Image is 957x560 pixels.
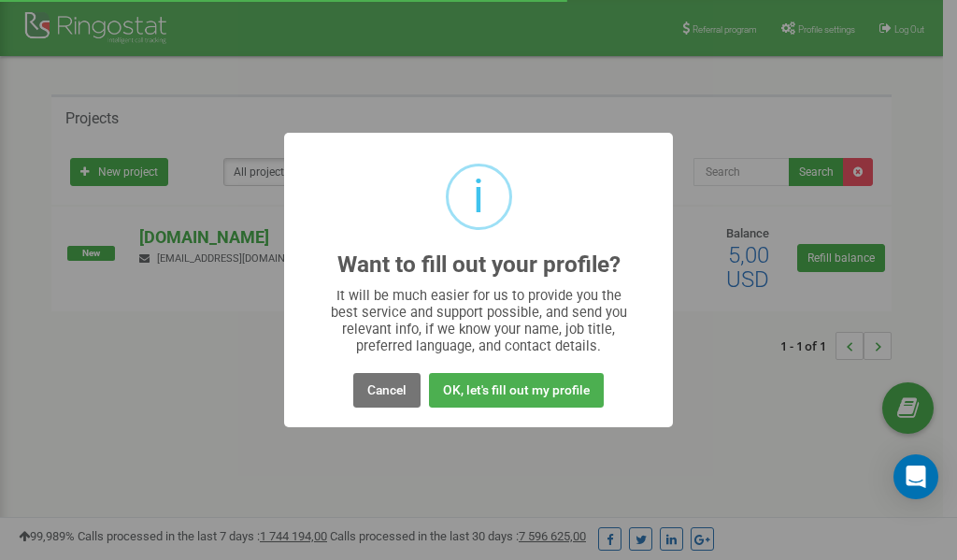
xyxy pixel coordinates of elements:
[337,252,621,278] h2: Want to fill out your profile?
[429,373,604,408] button: OK, let's fill out my profile
[321,287,636,354] div: It will be much easier for us to provide you the best service and support possible, and send you ...
[473,166,484,227] div: i
[353,373,421,408] button: Cancel
[893,454,938,499] div: Open Intercom Messenger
